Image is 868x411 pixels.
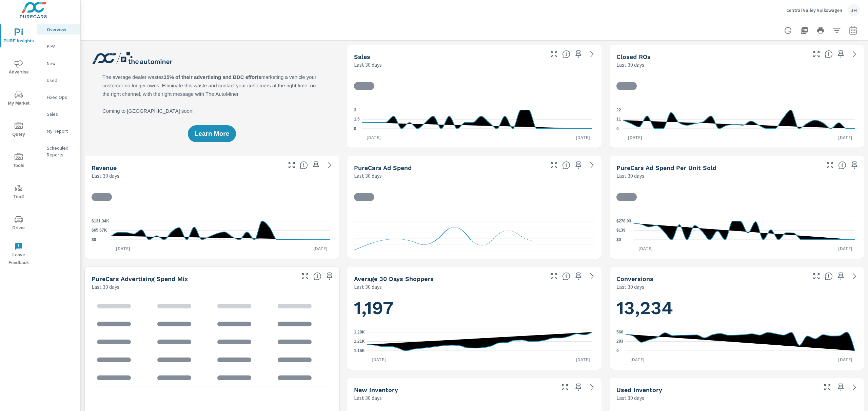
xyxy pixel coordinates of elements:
[37,41,80,51] div: PIPA
[37,92,80,102] div: Fixed Ops
[825,272,833,280] span: The number of dealer-specified goals completed by a visitor. [Source: This data is provided by th...
[0,20,37,269] div: nav menu
[37,126,80,136] div: My Report
[2,28,35,45] span: PURE Insights
[616,275,653,282] h5: Conversions
[616,394,644,402] p: Last 30 days
[573,160,584,171] span: Save this to your personalized report
[2,91,35,107] span: My Market
[587,271,597,282] a: See more details in report
[309,245,332,252] p: [DATE]
[324,271,335,282] span: Save this to your personalized report
[562,50,570,58] span: Number of vehicles sold by the dealership over the selected date range. [Source: This data is sou...
[849,49,860,60] a: See more details in report
[354,108,356,112] text: 3
[47,111,75,117] p: Sales
[324,160,335,171] a: See more details in report
[616,283,644,291] p: Last 30 days
[47,128,75,134] p: My Report
[838,161,846,169] span: Average cost of advertising per each vehicle sold at the dealer over the selected date range. The...
[2,215,35,232] span: Driver
[616,172,644,180] p: Last 30 days
[587,49,597,60] a: See more details in report
[47,60,75,67] p: New
[562,272,570,280] span: A rolling 30 day total of daily Shoppers on the dealership website, averaged over the selected da...
[300,271,311,282] button: Make Fullscreen
[573,271,584,282] span: Save this to your personalized report
[354,348,365,353] text: 1.15K
[354,164,412,171] h5: PureCars Ad Spend
[354,283,382,291] p: Last 30 days
[616,386,662,393] h5: Used Inventory
[354,297,595,320] h1: 1,197
[354,386,398,393] h5: New Inventory
[354,126,356,131] text: 0
[188,125,236,142] button: Learn More
[626,356,649,363] p: [DATE]
[354,172,382,180] p: Last 30 days
[587,382,597,393] a: See more details in report
[822,382,833,393] button: Make Fullscreen
[848,4,860,16] div: JH
[300,161,308,169] span: Total sales revenue over the selected date range. [Source: This data is sourced from the dealer’s...
[849,382,860,393] a: See more details in report
[37,24,80,35] div: Overview
[587,160,597,171] a: See more details in report
[2,184,35,201] span: Tier2
[616,117,621,122] text: 11
[616,108,621,112] text: 22
[562,161,570,169] span: Total cost of media for all PureCars channels for the selected dealership group over the selected...
[37,143,80,160] div: Scheduled Reports
[825,50,833,58] span: Number of Repair Orders Closed by the selected dealership group over the selected time range. [So...
[286,160,297,171] button: Make Fullscreen
[111,245,135,252] p: [DATE]
[616,164,716,171] h5: PureCars Ad Spend Per Unit Sold
[2,60,35,76] span: Advertise
[2,153,35,170] span: Tools
[616,228,626,233] text: $139
[2,122,35,138] span: Query
[616,297,857,320] h1: 13,234
[92,275,188,282] h5: PureCars Advertising Spend Mix
[616,61,644,69] p: Last 30 days
[571,356,595,363] p: [DATE]
[367,356,391,363] p: [DATE]
[825,160,835,171] button: Make Fullscreen
[830,24,844,37] button: Apply Filters
[354,61,382,69] p: Last 30 days
[616,126,619,131] text: 0
[354,330,365,334] text: 1.28K
[37,109,80,119] div: Sales
[797,24,811,37] button: "Export Report to PDF"
[92,228,107,233] text: $65.67K
[195,131,229,137] span: Learn More
[354,339,365,344] text: 1.21K
[835,271,846,282] span: Save this to your personalized report
[616,219,631,223] text: $278.93
[311,160,321,171] span: Save this to your personalized report
[833,356,857,363] p: [DATE]
[92,237,96,242] text: $0
[616,330,623,334] text: 566
[92,164,117,171] h5: Revenue
[92,283,119,291] p: Last 30 days
[849,271,860,282] a: See more details in report
[92,172,119,180] p: Last 30 days
[811,271,822,282] button: Make Fullscreen
[616,339,623,344] text: 283
[2,242,35,267] span: Leave Feedback
[549,49,559,60] button: Make Fullscreen
[634,245,657,252] p: [DATE]
[616,53,651,60] h5: Closed ROs
[833,134,857,141] p: [DATE]
[833,245,857,252] p: [DATE]
[559,382,570,393] button: Make Fullscreen
[846,24,860,37] button: Select Date Range
[573,49,584,60] span: Save this to your personalized report
[616,237,621,242] text: $0
[362,134,386,141] p: [DATE]
[623,134,647,141] p: [DATE]
[849,160,860,171] span: Save this to your personalized report
[573,382,584,393] span: Save this to your personalized report
[354,53,370,60] h5: Sales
